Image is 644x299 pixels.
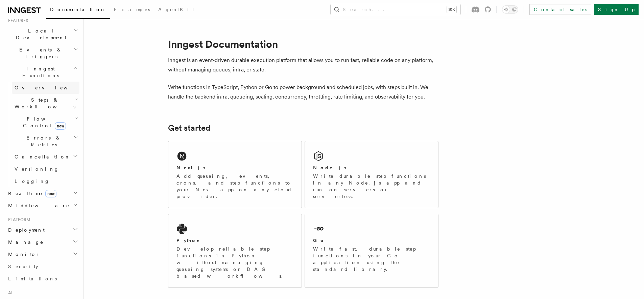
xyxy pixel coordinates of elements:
[12,153,70,160] span: Cancellation
[5,217,30,222] span: Platform
[8,264,38,269] span: Security
[50,7,106,12] span: Documentation
[5,187,79,199] button: Realtimenew
[305,214,438,288] a: GoWrite fast, durable step functions in your Go application using the standard library.
[331,4,460,15] button: Search...⌘K
[158,7,194,12] span: AgentKit
[168,123,210,133] a: Get started
[46,2,110,19] a: Documentation
[168,38,438,50] h1: Inngest Documentation
[168,141,302,208] a: Next.jsAdd queueing, events, crons, and step functions to your Next app on any cloud provider.
[12,132,79,151] button: Errors & Retries
[5,236,79,248] button: Manage
[305,141,438,208] a: Node.jsWrite durable step functions in any Node.js app and run on servers or serverless.
[12,94,79,113] button: Steps & Workflows
[168,83,438,102] p: Write functions in TypeScript, Python or Go to power background and scheduled jobs, with steps bu...
[12,175,79,187] a: Logging
[12,134,73,148] span: Errors & Retries
[15,178,50,184] span: Logging
[5,227,45,233] span: Deployment
[529,4,591,15] a: Contact sales
[5,202,70,209] span: Middleware
[5,290,13,296] span: AI
[5,199,79,212] button: Middleware
[5,18,28,23] span: Features
[12,82,79,94] a: Overview
[12,115,74,129] span: Flow Control
[5,46,74,60] span: Events & Triggers
[176,237,201,244] h2: Python
[176,173,293,200] p: Add queueing, events, crons, and step functions to your Next app on any cloud provider.
[176,164,206,171] h2: Next.js
[5,260,79,273] a: Security
[55,122,66,130] span: new
[168,214,302,288] a: PythonDevelop reliable step functions in Python without managing queueing systems or DAG based wo...
[5,65,73,79] span: Inngest Functions
[15,85,84,90] span: Overview
[154,2,198,18] a: AgentKit
[15,166,59,172] span: Versioning
[5,251,40,258] span: Monitor
[5,248,79,260] button: Monitor
[114,7,150,12] span: Examples
[313,164,347,171] h2: Node.js
[313,173,430,200] p: Write durable step functions in any Node.js app and run on servers or serverless.
[176,245,293,279] p: Develop reliable step functions in Python without managing queueing systems or DAG based workflows.
[168,56,438,74] p: Inngest is an event-driven durable execution platform that allows you to run fast, reliable code ...
[5,239,44,245] span: Manage
[45,190,56,197] span: new
[5,190,56,197] span: Realtime
[5,63,79,82] button: Inngest Functions
[502,5,518,14] button: Toggle dark mode
[5,27,74,41] span: Local Development
[594,4,639,15] a: Sign Up
[5,82,79,187] div: Inngest Functions
[313,237,325,244] h2: Go
[12,163,79,175] a: Versioning
[5,224,79,236] button: Deployment
[5,273,79,285] a: Limitations
[5,25,79,44] button: Local Development
[12,97,75,110] span: Steps & Workflows
[8,276,57,281] span: Limitations
[110,2,154,18] a: Examples
[12,151,79,163] button: Cancellation
[12,113,79,132] button: Flow Controlnew
[447,6,456,13] kbd: ⌘K
[5,44,79,63] button: Events & Triggers
[313,245,430,273] p: Write fast, durable step functions in your Go application using the standard library.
